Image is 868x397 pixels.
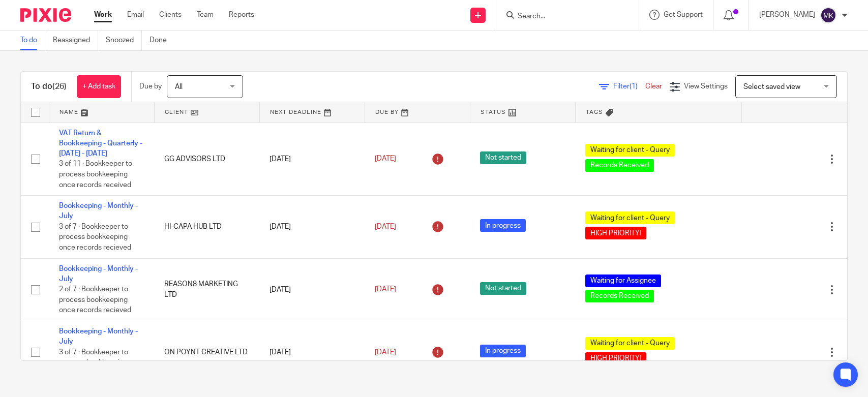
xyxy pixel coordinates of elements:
span: Records Received [585,290,654,302]
span: Select saved view [743,83,800,90]
span: (1) [630,83,638,90]
a: Email [127,10,144,20]
a: Snoozed [106,30,142,50]
a: To do [20,30,45,50]
span: Waiting for client - Query [585,144,675,157]
span: Waiting for client - Query [585,211,675,224]
span: Tags [586,109,603,115]
td: GG ADVISORS LTD [154,123,259,196]
span: Not started [480,282,526,295]
span: Filter [613,83,645,90]
td: [DATE] [259,258,365,321]
a: Bookkeeping - Monthly - July [59,328,138,345]
span: [DATE] [375,349,396,356]
span: Not started [480,151,526,164]
span: 3 of 7 · Bookkeeper to process bookkeeping once records recieved [59,349,131,377]
span: In progress [480,219,526,232]
td: [DATE] [259,123,365,196]
a: Bookkeeping - Monthly - July [59,202,138,220]
a: Team [197,10,214,20]
a: VAT Return & Bookkeeping - Quarterly - [DATE] - [DATE] [59,130,142,158]
td: ON POYNT CREATIVE LTD [154,321,259,383]
span: In progress [480,345,526,357]
span: HIGH PRIORITY! [585,352,646,365]
a: Reports [229,10,254,20]
td: [DATE] [259,321,365,383]
span: 3 of 11 · Bookkeeper to process bookkeeping once records received [59,161,132,189]
span: [DATE] [375,223,396,230]
p: [PERSON_NAME] [759,10,815,20]
span: Waiting for client - Query [585,337,675,350]
a: Bookkeeping - Monthly - July [59,265,138,283]
a: Clear [645,83,662,90]
td: REASON8 MARKETING LTD [154,258,259,321]
p: Due by [139,81,162,91]
a: Work [94,10,112,20]
span: 2 of 7 · Bookkeeper to process bookkeeping once records recieved [59,286,131,314]
a: Done [149,30,174,50]
span: [DATE] [375,286,396,293]
span: View Settings [684,83,728,90]
img: Pixie [20,8,71,22]
span: (26) [52,82,67,90]
td: [DATE] [259,196,365,258]
span: Get Support [664,11,703,18]
a: Clients [159,10,182,20]
h1: To do [31,81,67,92]
td: HI-CAPA HUB LTD [154,196,259,258]
a: + Add task [77,75,121,98]
input: Search [517,12,608,21]
img: svg%3E [820,7,836,23]
span: HIGH PRIORITY! [585,227,646,239]
span: Records Received [585,159,654,172]
span: All [175,83,183,90]
span: [DATE] [375,156,396,163]
a: Reassigned [53,30,98,50]
span: 3 of 7 · Bookkeeper to process bookkeeping once records recieved [59,223,131,251]
span: Waiting for Assignee [585,274,661,287]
